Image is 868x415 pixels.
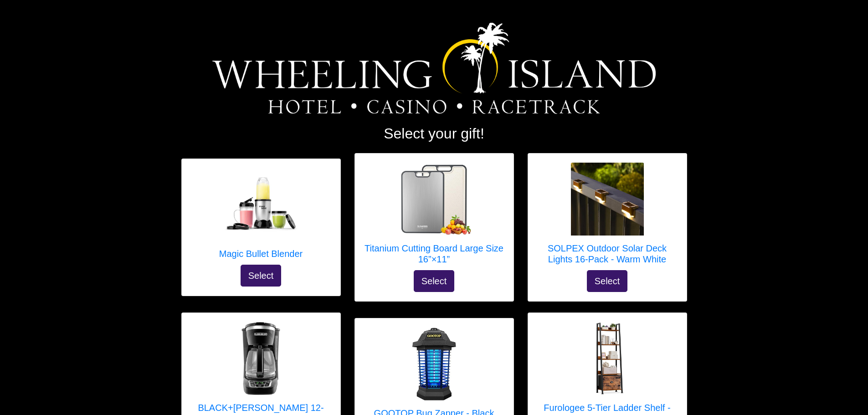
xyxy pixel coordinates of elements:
button: Select [241,265,282,287]
img: Magic Bullet Blender [225,168,298,241]
h5: SOLPEX Outdoor Solar Deck Lights 16-Pack - Warm White [537,243,678,265]
img: SOLPEX Outdoor Solar Deck Lights 16-Pack - Warm White [571,163,644,236]
img: Furologee 5-Tier Ladder Shelf - Rustic Wood Metal Storage [571,322,644,395]
img: BLACK+DECKER 12-Cup Coffee Maker - Black [225,322,298,395]
button: Select [414,270,455,292]
img: Titanium Cutting Board Large Size 16”×11” [398,163,471,236]
a: Magic Bullet Blender Magic Bullet Blender [219,168,303,265]
h2: Select your gift! [181,125,687,142]
img: Logo [212,23,656,114]
button: Select [587,270,628,292]
img: GOOTOP Bug Zapper - Black [398,328,471,400]
a: Titanium Cutting Board Large Size 16”×11” Titanium Cutting Board Large Size 16”×11” [364,163,504,270]
h5: Magic Bullet Blender [219,248,303,259]
h5: Titanium Cutting Board Large Size 16”×11” [364,243,504,265]
a: SOLPEX Outdoor Solar Deck Lights 16-Pack - Warm White SOLPEX Outdoor Solar Deck Lights 16-Pack - ... [537,163,678,270]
